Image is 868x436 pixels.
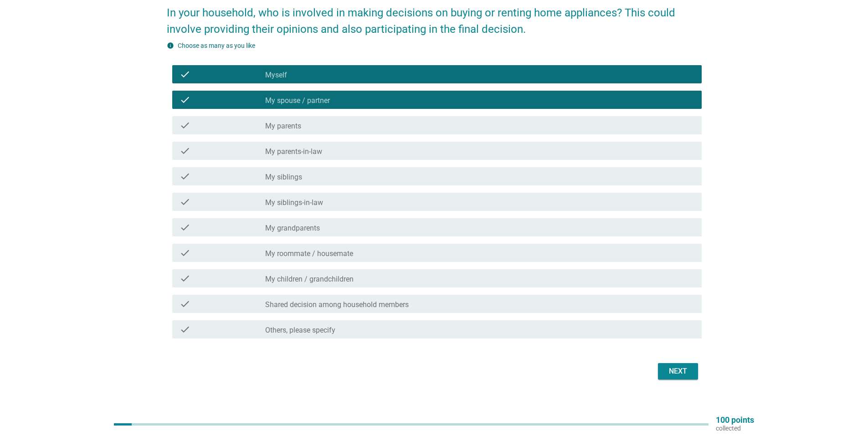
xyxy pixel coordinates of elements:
label: Myself [265,71,287,80]
i: check [180,298,190,309]
i: check [180,196,190,207]
label: Choose as many as you like [178,42,255,49]
p: 100 points [716,416,754,424]
p: collected [716,424,754,432]
i: info [167,42,174,49]
label: Others, please specify [265,326,335,335]
div: Next [665,366,691,377]
i: check [180,94,190,105]
label: My parents [265,122,301,131]
label: My spouse / partner [265,96,330,105]
button: Next [658,363,698,380]
label: Shared decision among household members [265,300,409,309]
label: My siblings-in-law [265,198,323,207]
i: check [180,171,190,182]
label: My grandparents [265,224,320,233]
i: check [180,120,190,131]
label: My children / grandchildren [265,275,354,284]
i: check [180,247,190,258]
label: My siblings [265,173,302,182]
i: check [180,324,190,335]
label: My roommate / housemate [265,249,353,258]
i: check [180,145,190,156]
i: check [180,69,190,80]
label: My parents-in-law [265,147,322,156]
i: check [180,222,190,233]
i: check [180,273,190,284]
